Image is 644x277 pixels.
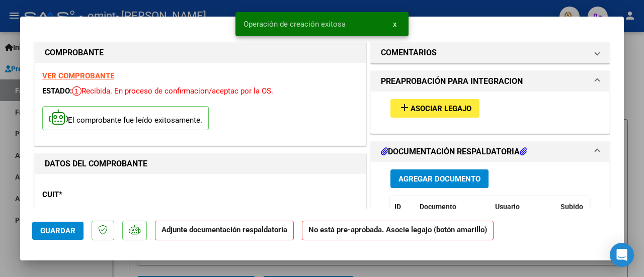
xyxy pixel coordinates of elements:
button: x [385,15,405,33]
button: Agregar Documento [390,169,489,188]
span: Operación de creación exitosa [244,19,346,29]
span: Guardar [40,226,75,235]
strong: Adjunte documentación respaldatoria [162,225,287,234]
strong: DATOS DEL COMPROBANTE [45,159,147,168]
strong: COMPROBANTE [45,48,104,57]
mat-expansion-panel-header: COMENTARIOS [371,43,609,63]
h1: DOCUMENTACIÓN RESPALDATORIA [381,146,527,158]
h1: PREAPROBACIÓN PARA INTEGRACION [381,75,523,87]
button: Asociar Legajo [390,99,479,118]
span: ID [394,203,401,211]
p: CUIT [42,189,137,201]
datatable-header-cell: ID [390,196,416,218]
div: Open Intercom Messenger [610,243,634,267]
a: VER COMPROBANTE [42,71,114,80]
p: El comprobante fue leído exitosamente. [42,106,209,131]
span: x [393,20,396,29]
datatable-header-cell: Documento [416,196,491,218]
mat-expansion-panel-header: DOCUMENTACIÓN RESPALDATORIA [371,142,609,162]
mat-icon: add [398,102,411,114]
strong: No está pre-aprobada. Asocie legajo (botón amarillo) [302,221,494,240]
mat-expansion-panel-header: PREAPROBACIÓN PARA INTEGRACION [371,71,609,91]
div: PREAPROBACIÓN PARA INTEGRACION [371,91,609,133]
span: Agregar Documento [398,174,480,183]
button: Guardar [32,222,84,240]
span: ESTADO: [42,86,72,96]
datatable-header-cell: Subido [556,196,607,218]
span: Recibida. En proceso de confirmacion/aceptac por la OS. [72,86,273,96]
span: Documento [420,203,456,211]
span: Asociar Legajo [411,104,471,113]
datatable-header-cell: Usuario [491,196,556,218]
span: Usuario [495,203,520,211]
h1: COMENTARIOS [381,47,437,59]
span: Subido [560,203,583,211]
